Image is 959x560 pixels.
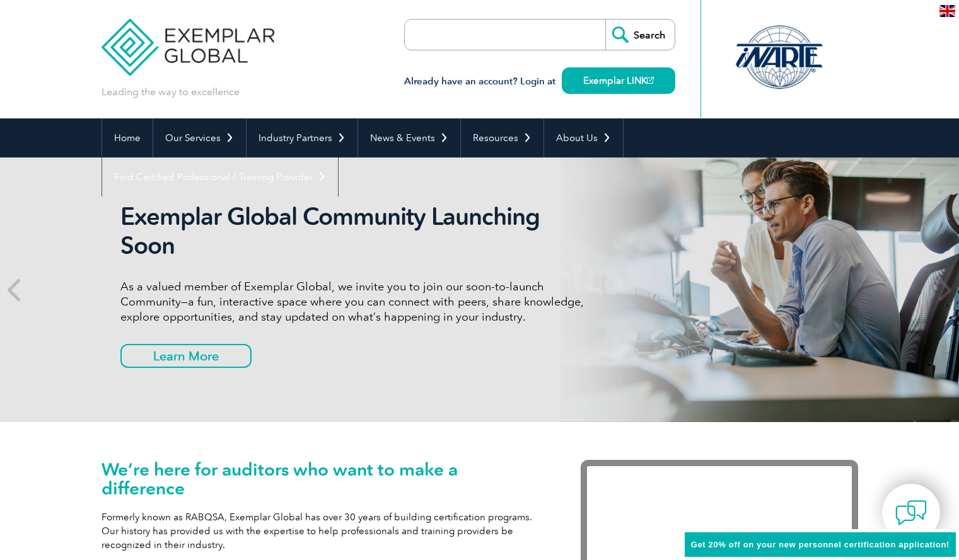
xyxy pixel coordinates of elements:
a: Find Certified Professional / Training Provider [102,157,338,197]
h1: We’re here for auditors who want to make a difference [102,460,543,498]
a: Learn More [120,344,252,368]
a: Industry Partners [247,118,357,157]
h2: Exemplar Global Community Launching Soon [120,202,593,260]
img: en [939,5,955,17]
span: Get 20% off on your new personnel certification application! [691,540,950,549]
a: Exemplar LINK [562,67,675,94]
a: News & Events [358,118,460,157]
p: Leading the way to excellence [102,85,240,99]
a: Home [102,118,153,157]
a: About Us [544,118,623,157]
img: open_square.png [647,77,654,84]
p: Formerly known as RABQSA, Exemplar Global has over 30 years of building certification programs. O... [102,510,543,552]
img: contact-chat.png [895,497,927,529]
h3: Already have an account? Login at [404,74,675,89]
a: Resources [461,118,543,157]
p: As a valued member of Exemplar Global, we invite you to join our soon-to-launch Community—a fun, ... [120,279,593,324]
input: Search [605,20,675,50]
a: Our Services [153,118,246,157]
